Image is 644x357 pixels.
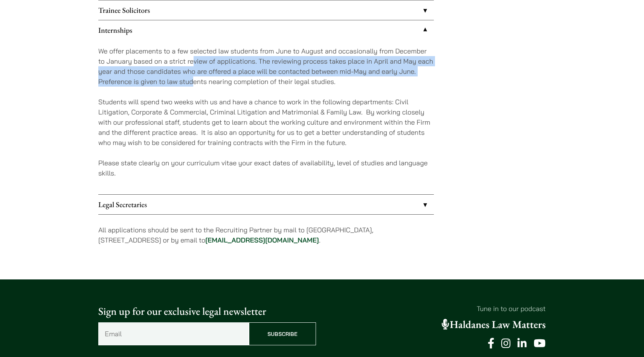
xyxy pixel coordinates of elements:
[328,304,546,314] p: Tune in to our podcast
[98,225,434,245] p: All applications should be sent to the Recruiting Partner by mail to [GEOGRAPHIC_DATA], [STREET_A...
[98,322,249,345] input: Email
[98,195,434,214] a: Legal Secretaries
[442,318,546,331] a: Haldanes Law Matters
[249,322,316,345] input: Subscribe
[98,304,316,319] p: Sign up for our exclusive legal newsletter
[98,46,434,87] p: We offer placements to a few selected law students from June to August and occasionally from Dece...
[98,158,434,178] p: Please state clearly on your curriculum vitae your exact dates of availability, level of studies ...
[98,40,434,194] div: Internships
[205,236,319,244] a: [EMAIL_ADDRESS][DOMAIN_NAME]
[98,97,434,148] p: Students will spend two weeks with us and have a chance to work in the following departments: Civ...
[98,0,434,20] a: Trainee Solicitors
[98,20,434,40] a: Internships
